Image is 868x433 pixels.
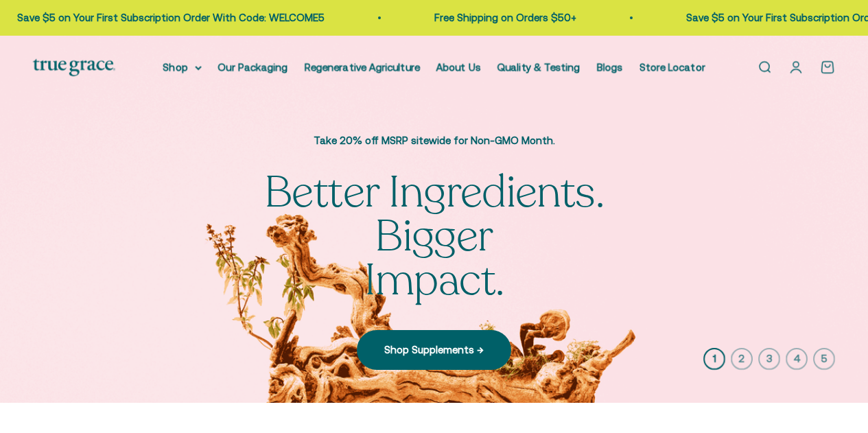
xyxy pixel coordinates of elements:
a: Our Packaging [218,61,288,73]
button: 3 [758,348,780,370]
a: Free Shipping on Orders $50+ [432,12,574,23]
a: Shop Supplements → [357,330,511,370]
p: Take 20% off MSRP sitewide for Non-GMO Month. [208,132,661,149]
button: 2 [731,348,753,370]
p: Save $5 on Your First Subscription Order With Code: WELCOME5 [14,10,322,26]
a: Store Locator [640,61,705,73]
a: Blogs [597,61,623,73]
button: 1 [703,348,725,370]
split-lines: Better Ingredients. Bigger Impact. [208,207,661,310]
button: 5 [813,348,835,370]
button: 4 [786,348,808,370]
a: About Us [436,61,481,73]
summary: Shop [163,59,202,75]
a: Quality & Testing [497,61,580,73]
a: Regenerative Agriculture [305,61,420,73]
